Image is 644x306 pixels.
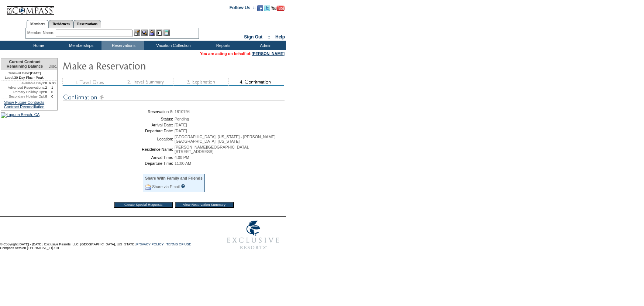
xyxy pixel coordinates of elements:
[1,85,45,90] td: Advanced Reservations:
[45,94,47,99] td: 0
[47,94,57,99] td: 0
[17,41,59,50] td: Home
[62,78,118,86] img: step1_state3.gif
[175,161,191,166] span: 11:00 AM
[65,145,173,154] td: Residence Name:
[48,64,57,68] span: Disc.
[141,30,148,36] img: View
[27,20,49,28] a: Members
[163,30,170,36] img: b_calculator.gif
[65,155,173,160] td: Arrival Time:
[1,90,45,94] td: Primary Holiday Opt:
[47,90,57,94] td: 0
[201,41,244,50] td: Reports
[257,5,263,11] img: Become our fan on Facebook
[152,184,180,189] a: Share via Email
[65,117,173,121] td: Status:
[49,20,73,28] a: Residences
[45,81,47,85] td: 0
[175,202,234,208] input: View Reservation Summary
[45,85,47,90] td: 2
[268,34,271,40] span: ::
[264,7,270,12] a: Follow us on Twitter
[145,176,203,180] div: Share With Family and Friends
[220,217,286,254] img: Exclusive Resorts
[65,123,173,127] td: Arrival Date:
[166,242,192,246] a: TERMS OF USE
[1,81,45,85] td: Available Days:
[47,85,57,90] td: 1
[65,135,173,143] td: Location:
[252,51,285,56] a: [PERSON_NAME]
[156,30,162,36] img: Reservations
[136,242,163,246] a: PRIVACY POLICY
[45,90,47,94] td: 0
[175,123,187,127] span: [DATE]
[118,78,173,86] img: step2_state3.gif
[144,41,201,50] td: Vacation Collection
[175,109,190,114] span: 1810794
[65,161,173,166] td: Departure Time:
[244,34,262,40] a: Sign Out
[73,20,101,28] a: Reservations
[1,112,39,118] img: Laguna Beach, CA
[4,105,45,109] a: Contract Reconciliation
[7,71,30,75] span: Renewal Date:
[175,155,189,160] span: 4:00 PM
[65,129,173,133] td: Departure Date:
[275,34,285,40] a: Help
[1,94,45,99] td: Secondary Holiday Opt:
[27,30,56,36] div: Member Name:
[1,75,47,81] td: 30 Day Plus - Peak
[264,5,270,11] img: Follow us on Twitter
[114,202,173,208] input: Create Special Requests
[1,58,47,70] td: Current Contract Remaining Balance
[149,30,155,36] img: Impersonate
[134,30,140,36] img: b_edit.gif
[200,51,285,56] span: You are acting on behalf of:
[244,41,286,50] td: Admin
[175,117,189,121] span: Pending
[1,70,47,75] td: [DATE]
[5,75,14,80] span: Level:
[175,135,275,143] span: [GEOGRAPHIC_DATA], [US_STATE] - [PERSON_NAME][GEOGRAPHIC_DATA], [US_STATE]
[175,145,249,154] span: [PERSON_NAME][GEOGRAPHIC_DATA], [STREET_ADDRESS] -
[59,41,101,50] td: Memberships
[4,100,44,105] a: Show Future Contracts
[257,7,263,12] a: Become our fan on Facebook
[175,129,187,133] span: [DATE]
[181,184,185,188] input: What is this?
[271,6,285,11] img: Subscribe to our YouTube Channel
[47,81,57,85] td: 6.00
[101,41,144,50] td: Reservations
[228,78,284,86] img: step4_state2.gif
[62,58,210,73] img: Make Reservation
[173,78,228,86] img: step3_state3.gif
[230,4,256,13] td: Follow Us ::
[65,109,173,114] td: Reservation #:
[271,7,285,12] a: Subscribe to our YouTube Channel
